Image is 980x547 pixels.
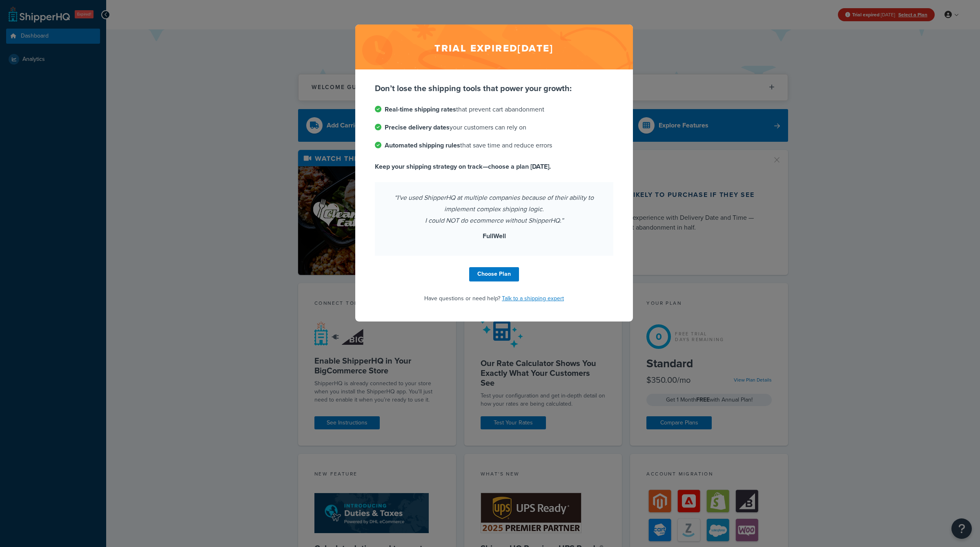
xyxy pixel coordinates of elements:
[385,141,460,150] strong: Automated shipping rules
[355,25,633,69] h2: Trial expired [DATE]
[385,230,604,242] p: FullWell
[375,140,613,151] li: that save time and reduce errors
[375,293,613,304] p: Have questions or need help?
[375,161,613,172] p: Keep your shipping strategy on track—choose a plan [DATE].
[375,122,613,133] li: your customers can rely on
[385,105,456,114] strong: Real-time shipping rates
[385,192,604,226] p: “I've used ShipperHQ at multiple companies because of their ability to implement complex shipping...
[502,294,564,303] a: Talk to a shipping expert
[469,267,519,281] a: Choose Plan
[375,83,613,94] p: Don’t lose the shipping tools that power your growth:
[375,104,613,115] li: that prevent cart abandonment
[385,123,450,132] strong: Precise delivery dates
